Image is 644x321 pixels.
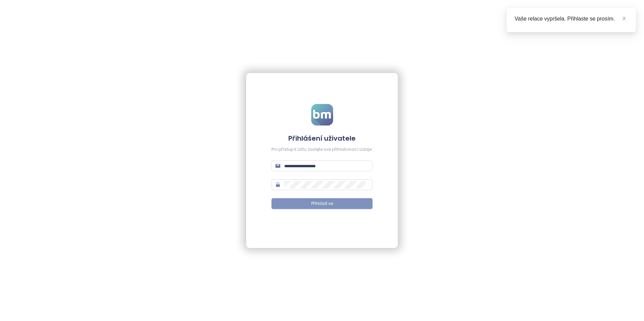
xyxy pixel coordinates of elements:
[311,201,333,207] span: Přihlásit se
[622,16,626,21] span: close
[271,198,373,209] button: Přihlásit se
[276,182,280,187] span: lock
[515,15,628,23] div: Vaše relace vypršela. Přihlaste se prosím.
[311,104,333,126] img: logo
[276,164,280,168] span: mail
[271,146,373,153] div: Pro přístup k účtu zadejte své přihlašovací údaje.
[271,134,373,143] h4: Přihlášení uživatele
